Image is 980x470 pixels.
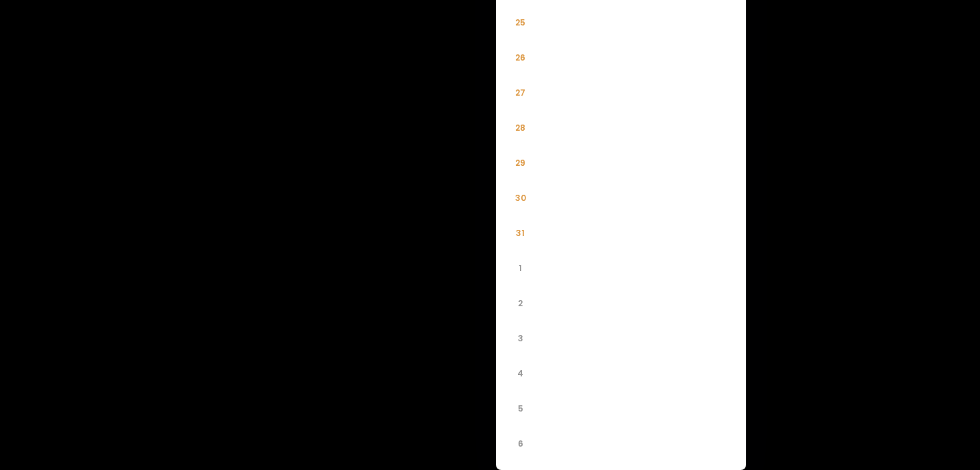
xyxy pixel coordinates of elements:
li: 28 [504,111,537,144]
li: 2 [504,286,537,319]
li: 3 [504,321,537,354]
li: 31 [504,216,537,249]
li: 6 [504,427,537,460]
li: 25 [504,6,537,39]
li: 1 [504,251,537,284]
li: 4 [504,356,537,389]
li: 30 [504,181,537,214]
li: 5 [504,392,537,425]
li: 26 [504,41,537,74]
li: 29 [504,146,537,179]
li: 27 [504,76,537,109]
